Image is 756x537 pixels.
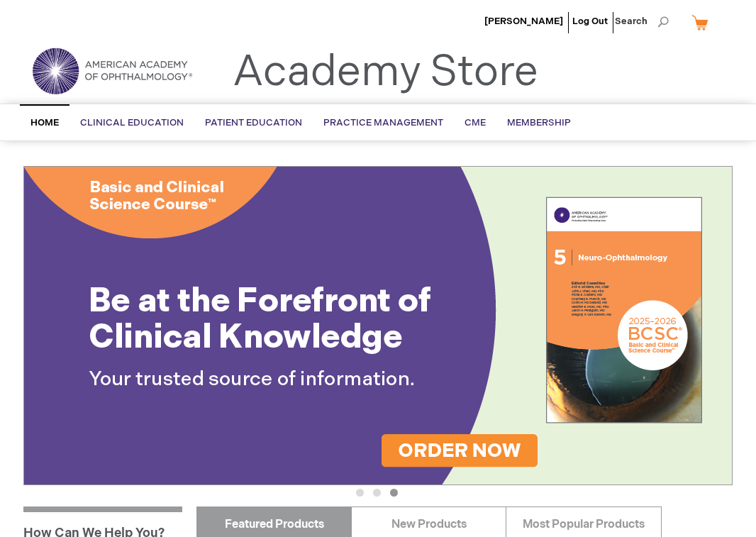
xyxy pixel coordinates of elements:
span: CME [465,117,486,128]
button: 3 of 3 [390,489,398,497]
button: 1 of 3 [356,489,364,497]
a: Academy Store [233,47,538,98]
span: Search [615,7,669,35]
a: Log Out [572,16,608,27]
span: Patient Education [205,117,302,128]
button: 2 of 3 [373,489,381,497]
span: Home [30,117,59,128]
span: Clinical Education [80,117,184,128]
span: Membership [507,117,571,128]
a: [PERSON_NAME] [484,16,563,27]
span: Practice Management [323,117,443,128]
